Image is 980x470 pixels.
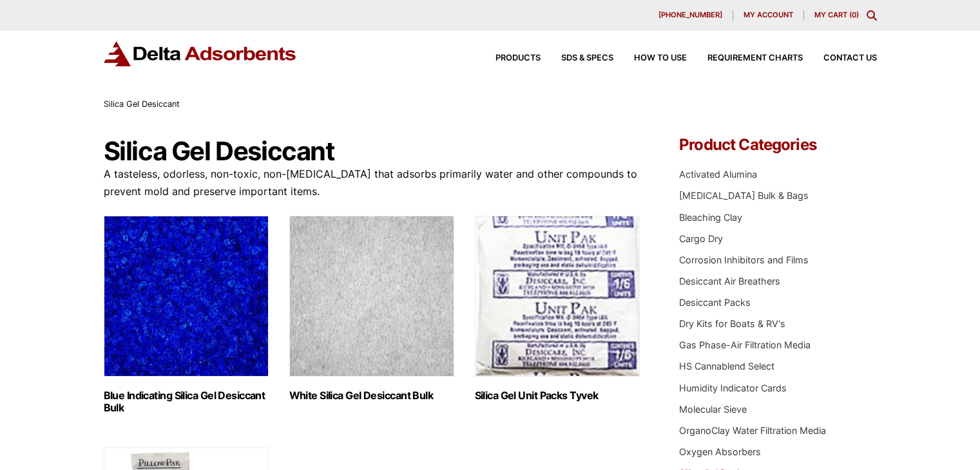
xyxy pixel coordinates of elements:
a: Desiccant Air Breathers [679,276,780,287]
a: How to Use [613,54,687,62]
a: Corrosion Inhibitors and Films [679,254,809,265]
p: A tasteless, odorless, non-toxic, non-[MEDICAL_DATA] that adsorbs primarily water and other compo... [104,165,641,200]
a: OrganoClay Water Filtration Media [679,425,826,436]
a: Molecular Sieve [679,404,747,415]
img: Blue Indicating Silica Gel Desiccant Bulk [104,216,269,377]
span: Products [495,54,541,62]
img: Silica Gel Unit Packs Tyvek [475,216,640,377]
span: Silica Gel Desiccant [104,99,180,109]
a: Requirement Charts [687,54,803,62]
a: Oxygen Absorbers [679,446,761,457]
span: My account [744,12,793,19]
a: [PHONE_NUMBER] [648,10,733,21]
img: White Silica Gel Desiccant Bulk [289,216,454,377]
a: My Cart (0) [814,10,859,19]
a: [MEDICAL_DATA] Bulk & Bags [679,190,809,201]
a: Bleaching Clay [679,212,742,223]
span: Requirement Charts [707,54,803,62]
a: SDS & SPECS [541,54,613,62]
a: Gas Phase-Air Filtration Media [679,339,811,350]
a: Visit product category White Silica Gel Desiccant Bulk [289,216,454,402]
span: SDS & SPECS [561,54,613,62]
a: My account [733,10,804,21]
a: Activated Alumina [679,169,757,180]
a: Cargo Dry [679,233,723,244]
span: Contact Us [823,54,877,62]
a: Dry Kits for Boats & RV's [679,318,785,329]
a: Visit product category Silica Gel Unit Packs Tyvek [475,216,640,402]
h4: Product Categories [679,137,876,153]
h2: White Silica Gel Desiccant Bulk [289,390,454,402]
a: Desiccant Packs [679,297,751,308]
a: HS Cannablend Select [679,361,774,371]
div: Toggle Modal Content [867,10,877,21]
h2: Silica Gel Unit Packs Tyvek [475,390,640,402]
a: Products [475,54,541,62]
a: Humidity Indicator Cards [679,382,787,393]
h2: Blue Indicating Silica Gel Desiccant Bulk [104,390,269,414]
span: 0 [852,10,856,19]
span: How to Use [634,54,687,62]
img: Delta Adsorbents [104,41,297,66]
a: Contact Us [803,54,877,62]
h1: Silica Gel Desiccant [104,137,641,165]
a: Visit product category Blue Indicating Silica Gel Desiccant Bulk [104,216,269,414]
span: [PHONE_NUMBER] [658,12,722,19]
